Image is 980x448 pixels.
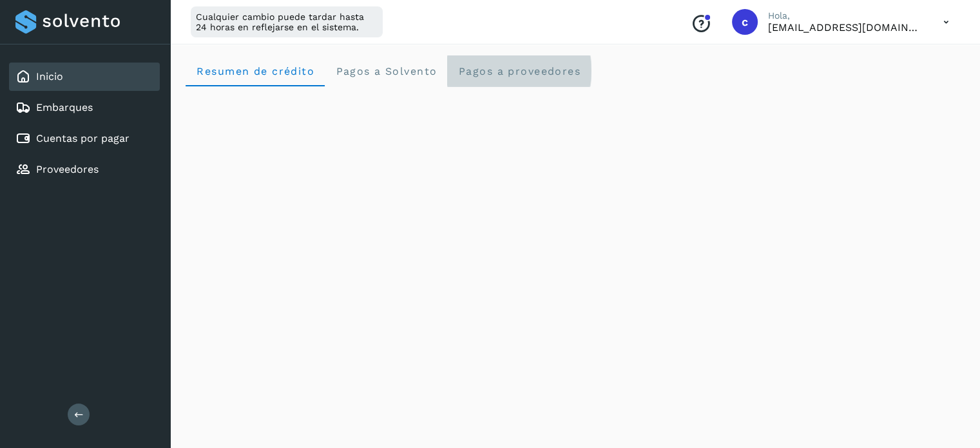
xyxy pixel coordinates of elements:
[335,65,437,77] span: Pagos a Solvento
[768,21,923,34] p: contabilidad5@easo.com
[9,155,160,184] div: Proveedores
[36,101,93,113] a: Embarques
[36,70,63,83] a: Inicio
[457,65,581,77] span: Pagos a proveedores
[9,93,160,122] div: Embarques
[196,65,314,77] span: Resumen de crédito
[36,163,99,175] a: Proveedores
[191,6,383,37] div: Cualquier cambio puede tardar hasta 24 horas en reflejarse en el sistema.
[36,132,130,144] a: Cuentas por pagar
[768,10,923,21] p: Hola,
[9,63,160,91] div: Inicio
[9,124,160,153] div: Cuentas por pagar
